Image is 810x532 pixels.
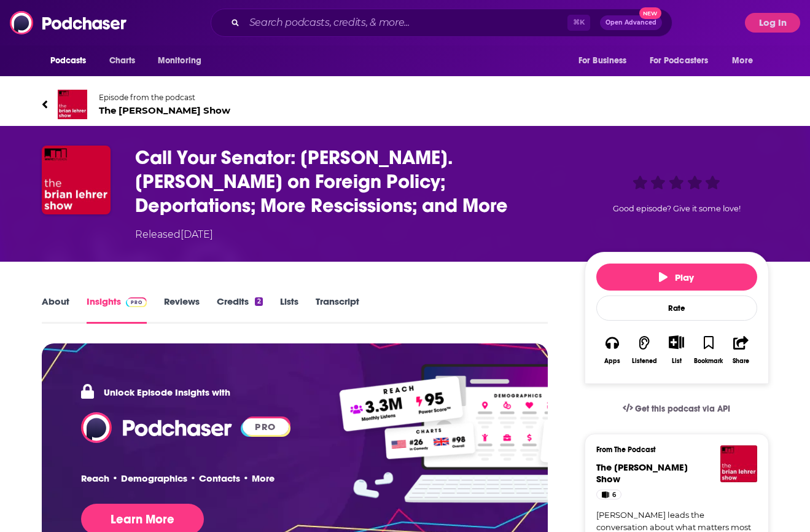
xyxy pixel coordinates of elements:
div: List [672,357,682,365]
span: Charts [109,52,136,69]
span: PRO [243,418,289,435]
a: The Brian Lehrer ShowEpisode from the podcastThe [PERSON_NAME] Show [42,90,769,119]
h3: Call Your Senator: Sen. Andy Kim on Foreign Policy; Deportations; More Rescissions; and More [135,146,565,217]
a: Charts [101,49,143,72]
img: The Brian Lehrer Show [720,445,757,482]
img: Podchaser - Follow, Share and Rate Podcasts [81,412,233,443]
button: open menu [42,49,103,72]
input: Search podcasts, credits, & more... [244,13,567,33]
button: Play [596,264,757,291]
button: Log In [745,13,800,33]
span: Podcasts [50,52,87,69]
div: Share [733,358,749,365]
span: New [639,7,661,19]
a: 6 [596,490,621,499]
button: open menu [570,49,642,72]
div: 2 [255,297,262,306]
button: Open AdvancedNew [600,15,662,30]
button: Show More Button [664,335,689,349]
div: Show More ButtonList [660,327,692,372]
div: Search podcasts, credits, & more... [211,9,672,37]
span: Open Advanced [606,20,656,26]
span: For Business [578,52,627,69]
img: Podchaser Pro [126,297,147,307]
p: Unlock Episode Insights with [81,383,230,401]
div: Rate [596,295,757,321]
span: Episode from the podcast [99,93,230,102]
a: Transcript [316,295,359,324]
span: ⌘ K [567,15,590,31]
a: Podchaser - Follow, Share and Rate Podcasts [81,421,233,432]
p: Reach • Demographics • Contacts • More [81,472,275,484]
span: 6 [612,489,616,501]
button: open menu [723,49,768,72]
a: Credits2 [217,295,262,324]
a: Get this podcast via API [613,394,741,424]
button: Bookmark [693,327,725,372]
span: More [732,52,753,69]
span: The [PERSON_NAME] Show [99,104,230,116]
img: Call Your Senator: Sen. Andy Kim on Foreign Policy; Deportations; More Rescissions; and More [42,146,111,214]
button: Apps [596,327,628,372]
div: Apps [604,358,620,365]
button: Share [725,327,757,372]
span: The [PERSON_NAME] Show [596,461,688,485]
button: Listened [628,327,660,372]
button: open menu [149,49,217,72]
img: Pro Features [330,363,670,504]
div: Listened [632,358,657,365]
a: About [42,295,69,324]
a: The Brian Lehrer Show [596,461,688,485]
img: The Brian Lehrer Show [58,90,87,119]
button: open menu [642,49,726,72]
span: For Podcasters [650,52,709,69]
span: Play [659,272,694,283]
h3: From The Podcast [596,445,747,454]
img: Podchaser - Follow, Share and Rate Podcasts [10,11,128,34]
span: Monitoring [158,52,201,69]
a: Podchaser Logo PRO [81,412,289,443]
span: Good episode? Give it some love! [613,204,741,213]
a: InsightsPodchaser Pro [87,295,147,324]
div: Released [DATE] [135,227,213,242]
a: Reviews [164,295,200,324]
div: Bookmark [694,358,723,365]
span: Get this podcast via API [635,404,730,414]
a: Lists [280,295,298,324]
